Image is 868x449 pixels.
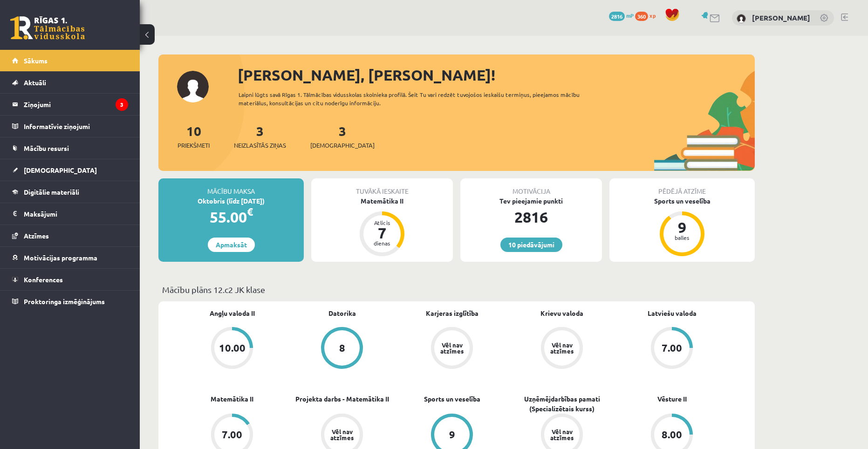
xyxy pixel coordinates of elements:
div: 55.00 [158,206,304,228]
span: Digitālie materiāli [24,188,79,196]
div: 8.00 [662,429,682,440]
span: Sākums [24,56,48,65]
a: 10Priekšmeti [178,122,210,150]
a: Rīgas 1. Tālmācības vidusskola [10,16,85,40]
div: Motivācija [460,178,602,196]
a: Maksājumi [12,203,128,224]
a: Ziņojumi3 [12,94,128,115]
a: Sports un veselība [424,394,480,404]
div: 2816 [460,206,602,228]
div: Oktobris (līdz [DATE]) [158,196,304,206]
a: 8 [287,327,397,371]
legend: Maksājumi [24,203,128,224]
a: Latviešu valoda [648,308,697,318]
div: Laipni lūgts savā Rīgas 1. Tālmācības vidusskolas skolnieka profilā. Šeit Tu vari redzēt tuvojošo... [239,90,596,107]
div: Tev pieejamie punkti [460,196,602,206]
a: Sports un veselība 9 balles [609,196,755,258]
i: 3 [116,98,128,111]
span: Motivācijas programma [24,253,97,262]
a: Mācību resursi [12,137,128,159]
a: Angļu valoda II [210,308,255,318]
div: 7.00 [662,343,682,353]
div: 10.00 [219,343,246,353]
div: Vēl nav atzīmes [439,342,465,354]
a: Proktoringa izmēģinājums [12,291,128,312]
a: Apmaksāt [208,238,255,252]
a: Krievu valoda [540,308,583,318]
a: Vēsture II [657,394,687,404]
div: Pēdējā atzīme [609,178,755,196]
span: Konferences [24,275,63,284]
div: Vēl nav atzīmes [329,429,355,441]
div: 8 [339,343,345,353]
a: 2816 mP [609,12,634,19]
a: Projekta darbs - Matemātika II [295,394,389,404]
span: [DEMOGRAPHIC_DATA] [310,141,375,150]
a: Digitālie materiāli [12,181,128,203]
a: 7.00 [617,327,727,371]
a: Matemātika II Atlicis 7 dienas [311,196,453,258]
legend: Informatīvie ziņojumi [24,116,128,137]
span: Aktuāli [24,78,46,87]
a: Informatīvie ziņojumi [12,116,128,137]
div: Vēl nav atzīmes [549,342,575,354]
span: Priekšmeti [178,141,210,150]
div: Sports un veselība [609,196,755,206]
a: Konferences [12,269,128,290]
a: Matemātika II [211,394,253,404]
span: mP [626,12,634,19]
a: Sākums [12,50,128,71]
span: Atzīmes [24,231,49,240]
div: Vēl nav atzīmes [549,429,575,441]
a: Vēl nav atzīmes [507,327,617,371]
img: Rauls Sakne [737,14,746,23]
span: xp [649,12,656,19]
a: Uzņēmējdarbības pamati (Specializētais kurss) [507,394,617,414]
a: Vēl nav atzīmes [397,327,507,371]
div: Mācību maksa [158,178,304,196]
div: Tuvākā ieskaite [311,178,453,196]
a: Atzīmes [12,225,128,246]
div: 7.00 [222,429,242,440]
a: 3Neizlasītās ziņas [234,122,286,150]
span: Proktoringa izmēģinājums [24,297,105,306]
a: Datorika [328,308,356,318]
span: 2816 [609,12,625,21]
a: [DEMOGRAPHIC_DATA] [12,159,128,181]
p: Mācību plāns 12.c2 JK klase [162,283,751,296]
a: [PERSON_NAME] [752,13,810,22]
span: Mācību resursi [24,144,69,152]
a: Karjeras izglītība [426,308,478,318]
span: 360 [635,12,648,21]
a: Aktuāli [12,72,128,93]
div: 9 [668,220,696,235]
a: 10 piedāvājumi [500,238,562,252]
span: [DEMOGRAPHIC_DATA] [24,166,97,174]
div: 9 [449,429,455,440]
a: 3[DEMOGRAPHIC_DATA] [310,122,375,150]
a: 360 xp [635,12,660,19]
div: Atlicis [368,220,396,225]
div: [PERSON_NAME], [PERSON_NAME]! [238,64,755,86]
a: Motivācijas programma [12,247,128,268]
span: Neizlasītās ziņas [234,141,286,150]
span: € [247,205,253,218]
div: dienas [368,240,396,246]
legend: Ziņojumi [24,94,128,115]
div: balles [668,235,696,240]
a: 10.00 [177,327,287,371]
div: Matemātika II [311,196,453,206]
div: 7 [368,225,396,240]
